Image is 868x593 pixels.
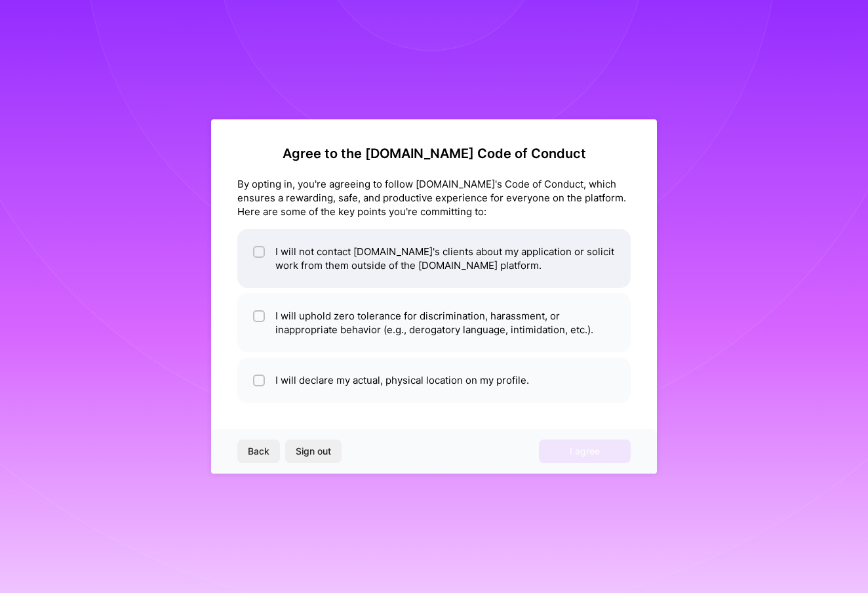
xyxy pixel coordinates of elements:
div: By opting in, you're agreeing to follow [DOMAIN_NAME]'s Code of Conduct, which ensures a rewardin... [237,177,631,218]
span: Back [248,445,269,458]
li: I will not contact [DOMAIN_NAME]'s clients about my application or solicit work from them outside... [237,229,631,288]
span: Sign out [296,445,331,458]
button: Sign out [285,440,342,463]
li: I will declare my actual, physical location on my profile. [237,358,631,403]
button: Back [237,440,280,463]
h2: Agree to the [DOMAIN_NAME] Code of Conduct [237,146,631,161]
li: I will uphold zero tolerance for discrimination, harassment, or inappropriate behavior (e.g., der... [237,293,631,352]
